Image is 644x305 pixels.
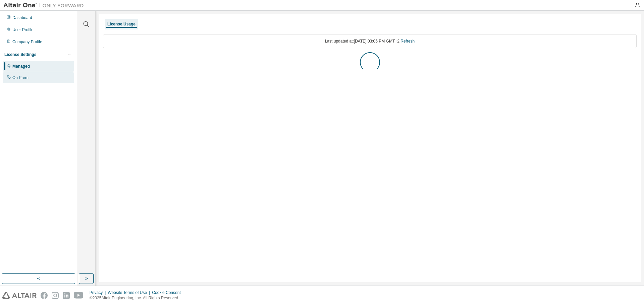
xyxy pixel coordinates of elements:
[74,292,84,299] img: youtube.svg
[12,27,34,32] div: User Profile
[103,34,637,48] div: Last updated at: [DATE] 03:06 PM GMT+2
[4,52,36,57] div: License Settings
[12,15,32,20] div: Dashboard
[400,39,415,44] a: Refresh
[108,290,152,295] div: Website Terms of Use
[41,292,48,299] img: facebook.svg
[152,290,184,295] div: Cookie Consent
[107,21,136,27] div: License Usage
[12,39,42,45] div: Company Profile
[12,75,29,80] div: On Prem
[90,290,108,295] div: Privacy
[63,292,70,299] img: linkedin.svg
[90,295,185,301] p: © 2025 Altair Engineering, Inc. All Rights Reserved.
[52,292,59,299] img: instagram.svg
[3,2,87,9] img: Altair One
[2,292,37,299] img: altair_logo.svg
[12,64,30,69] div: Managed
